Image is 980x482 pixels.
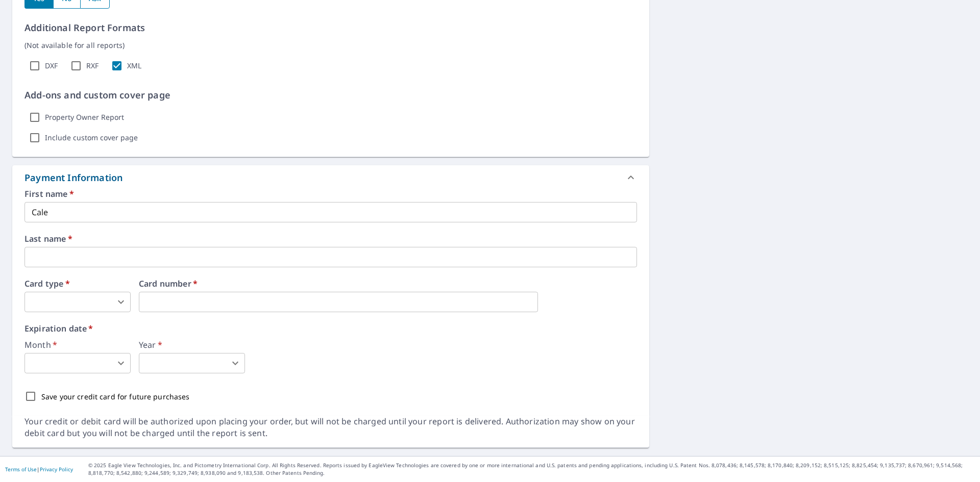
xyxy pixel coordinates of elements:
p: © 2025 Eagle View Technologies, Inc. and Pictometry International Corp. All Rights Reserved. Repo... [88,462,975,477]
label: Card number [139,280,637,288]
div: Payment Information [24,171,127,185]
div: ​ [24,292,131,312]
iframe: secure payment field [139,292,538,312]
label: First name [24,190,637,198]
div: ​ [139,353,245,373]
a: Privacy Policy [40,466,73,473]
label: XML [127,61,141,70]
label: Card type [24,280,131,288]
p: Additional Report Formats [24,21,637,35]
label: DXF [45,61,58,70]
p: Add-ons and custom cover page [24,88,637,102]
label: Month [24,341,131,349]
label: Year [139,341,245,349]
div: Payment Information [12,165,649,190]
div: Your credit or debit card will be authorized upon placing your order, but will not be charged unt... [24,416,637,439]
label: Include custom cover page [45,133,138,142]
label: Last name [24,235,637,243]
p: | [5,466,73,472]
p: (Not available for all reports) [24,40,637,50]
p: Save your credit card for future purchases [41,391,190,402]
div: ​ [24,353,131,373]
label: RXF [86,61,99,70]
a: Terms of Use [5,466,37,473]
label: Expiration date [24,324,637,333]
label: Property Owner Report [45,113,124,122]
